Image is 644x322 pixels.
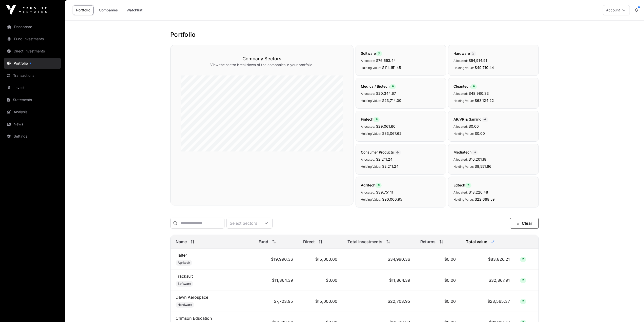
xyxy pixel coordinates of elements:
[176,316,212,321] a: Crimson Education
[176,253,187,258] a: Halter
[342,270,415,291] td: $11,864.39
[361,92,375,96] span: Allocated:
[176,239,187,245] span: Name
[6,5,47,15] img: Icehouse Ventures Logo
[254,249,298,270] td: $19,990.36
[461,291,515,312] td: $23,565.37
[176,295,208,300] a: Dawn Aerospace
[96,5,121,15] a: Companies
[4,106,61,118] a: Analysis
[361,66,381,70] span: Holding Value:
[461,249,515,270] td: $83,826.21
[469,91,489,96] span: $48,980.33
[475,98,494,103] span: $63,124.22
[453,150,478,154] span: Mediatech
[469,124,479,128] span: $0.00
[259,239,268,245] span: Fund
[361,158,375,161] span: Allocated:
[453,198,474,201] span: Holding Value:
[361,84,396,88] span: Medical/ Biotech
[453,132,474,136] span: Holding Value:
[376,58,396,63] span: $76,653.44
[361,165,381,168] span: Holding Value:
[361,117,380,121] span: Fintech
[453,183,471,187] span: Edtech
[347,239,382,245] span: Total Investments
[254,291,298,312] td: $7,703.95
[466,239,487,245] span: Total value
[475,197,495,201] span: $22,668.59
[376,157,392,161] span: $2,211.24
[227,218,260,228] div: Select Sectors
[453,191,468,194] span: Allocated:
[382,131,402,136] span: $33,067.62
[361,183,382,187] span: Agritech
[469,58,487,63] span: $54,914.91
[415,270,461,291] td: $0.00
[361,198,381,201] span: Holding Value:
[298,291,343,312] td: $15,000.00
[73,5,94,15] a: Portfolio
[376,124,396,128] span: $29,061.60
[420,239,435,245] span: Returns
[181,62,343,67] p: View the sector breakdown of the companies in your portfolio.
[4,21,61,32] a: Dashboard
[4,46,61,57] a: Direct Investments
[603,5,630,15] button: Account
[4,70,61,81] a: Transactions
[178,261,190,265] span: Agritech
[475,131,485,136] span: $0.00
[361,51,382,55] span: Software
[4,33,61,45] a: Fund Investments
[254,270,298,291] td: $11,864.39
[181,55,343,62] h3: Company Sectors
[4,82,61,93] a: Invest
[4,131,61,142] a: Settings
[619,298,644,322] iframe: Chat Widget
[342,249,415,270] td: $34,990.36
[298,249,343,270] td: $15,000.00
[453,125,468,128] span: Allocated:
[453,84,477,88] span: Cleantech
[461,270,515,291] td: $32,867.91
[453,59,468,63] span: Allocated:
[361,191,375,194] span: Allocated:
[361,150,401,154] span: Consumer Products
[382,164,399,168] span: $2,211.24
[176,274,193,279] a: Tracksuit
[4,119,61,130] a: News
[170,31,539,39] h1: Portfolio
[415,291,461,312] td: $0.00
[469,157,486,161] span: $10,201.18
[361,132,381,136] span: Holding Value:
[178,282,191,286] span: Software
[510,218,539,229] button: Clear
[178,303,192,307] span: Hardware
[453,158,468,161] span: Allocated:
[361,59,375,63] span: Allocated:
[4,94,61,105] a: Statements
[4,58,61,69] a: Portfolio
[123,5,146,15] a: Watchlist
[475,164,491,168] span: $8,551.66
[469,190,488,194] span: $18,226.48
[303,239,315,245] span: Direct
[376,190,393,194] span: $39,751.11
[453,51,476,55] span: Hardware
[415,249,461,270] td: $0.00
[453,117,488,121] span: AR/VR & Gaming
[453,66,474,70] span: Holding Value:
[342,291,415,312] td: $22,703.95
[453,92,468,96] span: Allocated:
[382,98,401,103] span: $23,714.00
[475,65,494,70] span: $49,710.44
[376,91,396,96] span: $20,344.67
[298,270,343,291] td: $0.00
[361,99,381,103] span: Holding Value:
[453,165,474,168] span: Holding Value:
[361,125,375,128] span: Allocated:
[382,197,402,201] span: $90,000.95
[382,65,401,70] span: $114,151.45
[453,99,474,103] span: Holding Value:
